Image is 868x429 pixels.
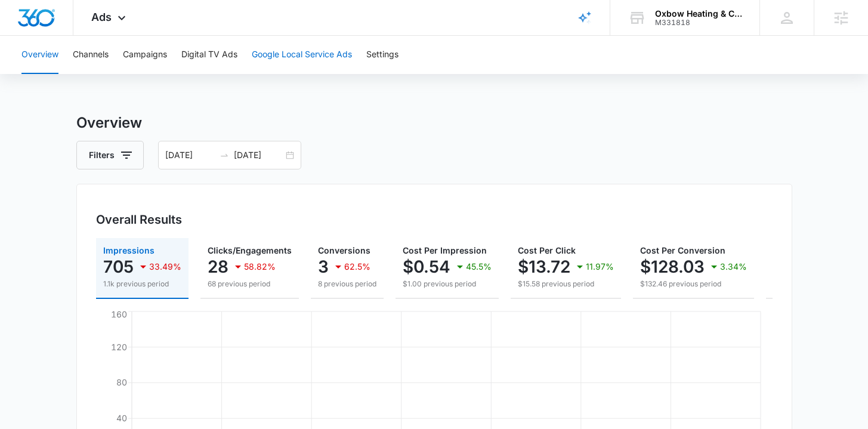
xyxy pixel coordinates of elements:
p: 11.97% [586,263,614,271]
p: $1.00 previous period [403,279,492,289]
button: Filters [76,141,144,169]
tspan: 40 [116,413,127,423]
tspan: 160 [111,309,127,319]
p: $128.03 [640,257,705,276]
button: Google Local Service Ads [252,36,352,74]
tspan: 120 [111,342,127,352]
p: $132.46 previous period [640,279,747,289]
p: 3.34% [720,263,747,271]
span: swap-right [220,150,229,160]
button: Digital TV Ads [181,36,237,74]
span: Cost Per Conversion [640,245,725,255]
p: 3 [318,257,329,276]
span: to [220,150,229,160]
p: 1.1k previous period [103,279,181,289]
input: Start date [165,149,215,162]
span: Ads [91,11,112,23]
p: 62.5% [344,263,370,271]
span: Conversions [318,245,370,255]
button: Campaigns [123,36,167,74]
span: Cost Per Impression [403,245,487,255]
p: 68 previous period [208,279,292,289]
p: $13.72 [518,257,570,276]
p: 45.5% [466,263,492,271]
p: $15.58 previous period [518,279,614,289]
button: Overview [21,36,58,74]
span: Cost Per Click [518,245,576,255]
p: 58.82% [244,263,276,271]
tspan: 80 [116,377,127,387]
span: Impressions [103,245,155,255]
p: 8 previous period [318,279,376,289]
p: 33.49% [149,263,181,271]
h3: Overall Results [96,211,182,229]
p: 705 [103,257,134,276]
h3: Overview [76,112,792,134]
span: Clicks/Engagements [208,245,292,255]
p: 28 [208,257,228,276]
input: End date [234,149,283,162]
p: $0.54 [403,257,450,276]
div: account name [655,9,742,18]
button: Settings [366,36,399,74]
button: Channels [73,36,109,74]
div: account id [655,18,742,27]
